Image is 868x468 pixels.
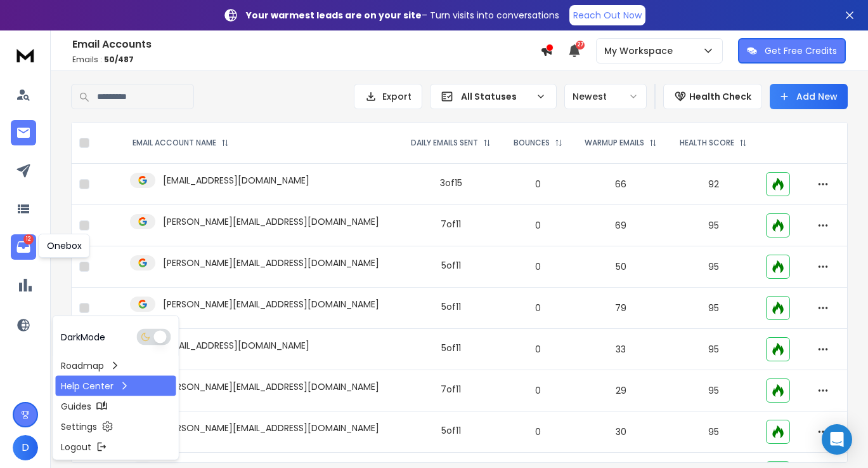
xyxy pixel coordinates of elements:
[163,380,379,393] p: [PERSON_NAME][EMAIL_ADDRESS][DOMAIN_NAME]
[765,44,837,57] p: Get Free Credits
[510,219,566,232] p: 0
[133,138,229,148] div: EMAIL ACCOUNT NAME
[689,90,751,103] p: Health Check
[573,205,668,246] td: 69
[39,234,90,258] div: Onebox
[663,84,762,109] button: Health Check
[23,234,34,244] p: 12
[246,9,559,22] p: – Turn visits into conversations
[510,302,566,314] p: 0
[564,84,647,109] button: Newest
[573,370,668,411] td: 29
[573,288,668,329] td: 79
[163,339,309,352] p: [EMAIL_ADDRESS][DOMAIN_NAME]
[61,420,97,433] p: Settings
[510,178,566,191] p: 0
[680,138,734,148] p: HEALTH SCORE
[61,380,113,392] p: Help Center
[461,90,531,103] p: All Statuses
[510,384,566,397] p: 0
[246,9,422,22] strong: Your warmest leads are on your site
[573,411,668,453] td: 30
[573,9,642,22] p: Reach Out Now
[738,38,846,64] button: Get Free Credits
[573,246,668,288] td: 50
[163,298,379,311] p: [PERSON_NAME][EMAIL_ADDRESS][DOMAIN_NAME]
[668,329,758,370] td: 95
[61,331,105,344] p: Dark Mode
[13,43,38,67] img: logo
[13,435,38,460] button: D
[510,260,566,273] p: 0
[822,424,852,455] div: Open Intercom Messenger
[668,370,758,411] td: 95
[56,376,176,396] a: Help Center
[441,300,461,313] div: 5 of 11
[569,5,645,25] a: Reach Out Now
[668,411,758,453] td: 95
[354,84,422,109] button: Export
[441,259,461,272] div: 5 of 11
[56,356,176,376] a: Roadmap
[11,234,36,260] a: 12
[770,84,848,109] button: Add New
[440,177,462,189] div: 3 of 15
[441,424,461,437] div: 5 of 11
[163,422,379,434] p: [PERSON_NAME][EMAIL_ADDRESS][DOMAIN_NAME]
[510,343,566,356] p: 0
[56,396,176,417] a: Guides
[585,138,644,148] p: WARMUP EMAILS
[61,441,91,453] p: Logout
[56,417,176,437] a: Settings
[668,205,758,246] td: 95
[61,359,104,372] p: Roadmap
[61,400,91,413] p: Guides
[668,164,758,205] td: 92
[441,342,461,354] div: 5 of 11
[163,257,379,269] p: [PERSON_NAME][EMAIL_ADDRESS][DOMAIN_NAME]
[72,37,540,52] h1: Email Accounts
[668,246,758,288] td: 95
[668,288,758,329] td: 95
[573,164,668,205] td: 66
[514,138,550,148] p: BOUNCES
[576,41,585,50] span: 27
[441,218,461,231] div: 7 of 11
[163,174,309,187] p: [EMAIL_ADDRESS][DOMAIN_NAME]
[411,138,478,148] p: DAILY EMAILS SENT
[573,329,668,370] td: 33
[72,55,540,65] p: Emails :
[163,215,379,228] p: [PERSON_NAME][EMAIL_ADDRESS][DOMAIN_NAME]
[604,44,678,57] p: My Workspace
[510,425,566,438] p: 0
[441,383,461,396] div: 7 of 11
[104,54,134,65] span: 50 / 487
